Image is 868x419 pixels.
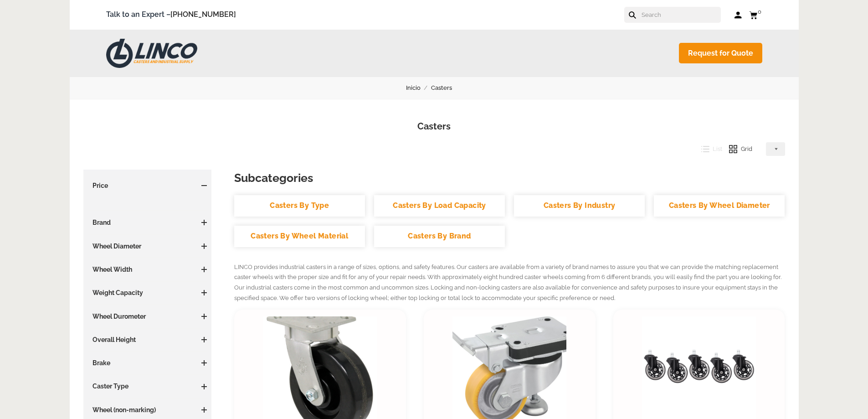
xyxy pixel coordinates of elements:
[406,83,431,93] a: Inicio
[654,195,785,217] a: Casters By Wheel Diameter
[514,195,645,217] a: Casters By Industry
[234,195,365,217] a: Casters By Type
[749,9,762,21] a: 0
[431,83,462,93] a: Casters
[374,195,505,217] a: Casters By Load Capacity
[106,9,236,21] span: Talk to an Expert –
[374,226,505,247] a: Casters By Brand
[722,142,752,156] button: Grid
[641,7,721,23] input: Search
[88,181,207,190] h3: Price
[88,242,207,251] h3: Wheel Diameter
[234,170,785,186] h3: Subcategories
[758,8,761,15] span: 0
[170,10,236,19] a: [PHONE_NUMBER]
[694,142,723,156] button: List
[88,265,207,274] h3: Wheel Width
[234,262,785,304] p: LINCO provides industrial casters in a range of sizes, options, and safety features. Our casters ...
[88,335,207,344] h3: Overall Height
[106,39,197,68] img: LINCO CASTERS & INDUSTRIAL SUPPLY
[83,120,785,133] h1: Casters
[88,288,207,297] h3: Weight Capacity
[88,312,207,321] h3: Wheel Durometer
[734,10,742,20] a: Log in
[679,43,762,63] a: Request for Quote
[234,226,365,247] a: Casters By Wheel Material
[88,382,207,391] h3: Caster Type
[88,358,207,367] h3: Brake
[88,218,207,227] h3: Brand
[88,405,207,414] h3: Wheel (non-marking)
